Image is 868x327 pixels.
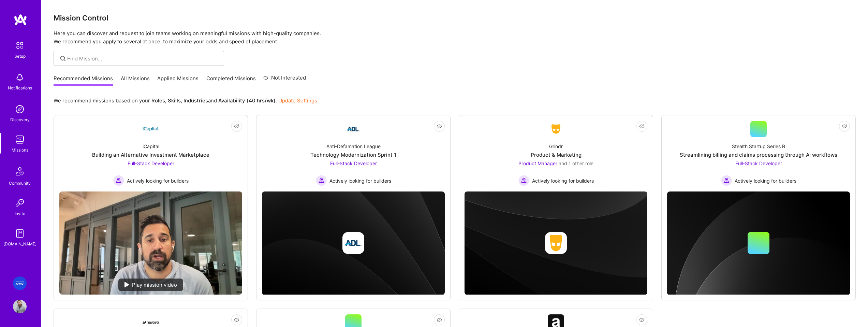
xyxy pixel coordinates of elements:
[13,227,27,240] img: guide book
[124,282,129,287] img: play
[262,191,445,295] img: cover
[721,175,732,186] img: Actively looking for builders
[667,121,850,186] a: Stealth Startup Series BStreamlining billing and claims processing through AI workflowsFull-Stack...
[326,143,381,150] div: Anti-Defamation League
[54,97,317,104] p: We recommend missions based on your , , and .
[548,123,564,135] img: Company Logo
[15,210,25,217] div: Invite
[11,276,28,290] a: KPMG: UX for Valari
[639,317,645,323] i: icon EyeClosed
[157,75,198,86] a: Applied Missions
[549,143,563,150] div: Grindr
[316,175,327,186] img: Actively looking for builders
[234,317,239,323] i: icon EyeClosed
[59,191,242,295] img: No Mission
[262,121,445,186] a: Company LogoAnti-Defamation LeagueTechnology Modernization Sprint 1Full-Stack Developer Actively ...
[127,177,189,184] span: Actively looking for builders
[532,177,594,184] span: Actively looking for builders
[3,240,36,247] div: [DOMAIN_NAME]
[437,124,442,129] i: icon EyeClosed
[59,55,67,62] i: icon SearchGrey
[143,143,159,150] div: iCapital
[518,160,557,166] span: Product Manager
[12,163,28,180] img: Community
[121,75,150,86] a: All Missions
[518,175,529,186] img: Actively looking for builders
[639,124,645,129] i: icon EyeClosed
[92,151,209,158] div: Building an Alternative Investment Marketplace
[437,317,442,323] i: icon EyeClosed
[278,97,317,104] a: Update Settings
[54,29,856,46] p: Here you can discover and request to join teams working on meaningful missions with high-quality ...
[10,116,30,123] div: Discovery
[118,279,183,291] div: Play mission video
[14,14,27,26] img: logo
[13,276,27,290] img: KPMG: UX for Valari
[54,75,113,86] a: Recommended Missions
[151,97,165,104] b: Roles
[842,124,847,129] i: icon EyeClosed
[559,160,593,166] span: and 1 other role
[113,175,124,186] img: Actively looking for builders
[263,74,306,86] a: Not Interested
[218,97,276,104] b: Availability (40 hrs/wk)
[143,321,159,324] img: Company Logo
[234,124,239,129] i: icon EyeClosed
[735,160,782,166] span: Full-Stack Developer
[310,151,396,158] div: Technology Modernization Sprint 1
[13,38,27,53] img: setup
[143,121,159,137] img: Company Logo
[11,300,28,313] a: User Avatar
[13,102,27,116] img: discovery
[13,300,27,313] img: User Avatar
[465,121,647,186] a: Company LogoGrindrProduct & MarketingProduct Manager and 1 other roleActively looking for builder...
[59,121,242,186] a: Company LogoiCapitalBuilding an Alternative Investment MarketplaceFull-Stack Developer Actively l...
[545,232,567,254] img: Company logo
[680,151,837,158] div: Streamlining billing and claims processing through AI workflows
[345,121,362,137] img: Company Logo
[67,55,219,62] input: Find Mission...
[667,191,850,295] img: cover
[732,143,785,150] div: Stealth Startup Series B
[13,71,27,84] img: bell
[54,14,856,22] h3: Mission Control
[206,75,256,86] a: Completed Missions
[13,133,27,146] img: teamwork
[128,160,174,166] span: Full-Stack Developer
[13,196,27,210] img: Invite
[8,84,32,91] div: Notifications
[9,180,31,187] div: Community
[531,151,582,158] div: Product & Marketing
[183,97,208,104] b: Industries
[735,177,796,184] span: Actively looking for builders
[330,160,377,166] span: Full-Stack Developer
[168,97,181,104] b: Skills
[12,146,28,154] div: Missions
[342,232,364,254] img: Company logo
[465,191,647,295] img: cover
[14,53,26,60] div: Setup
[329,177,391,184] span: Actively looking for builders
